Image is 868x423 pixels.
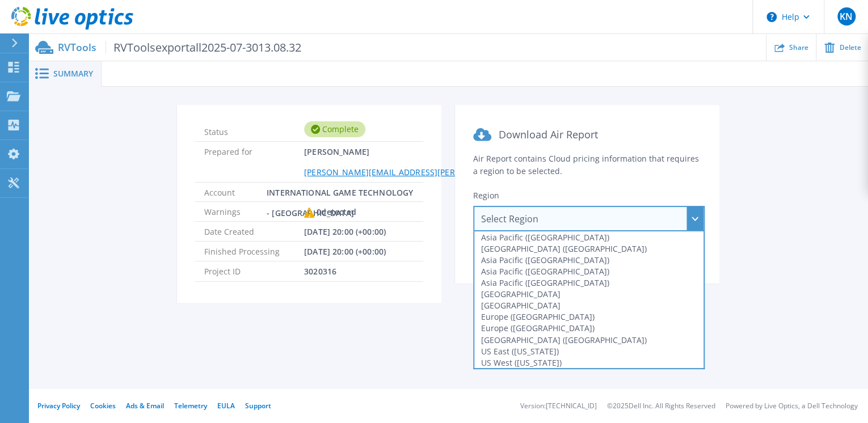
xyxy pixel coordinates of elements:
div: Complete [304,121,365,137]
li: Version: [TECHNICAL_ID] [520,403,597,410]
div: US West ([US_STATE]) [474,357,703,368]
a: EULA [217,401,235,411]
li: © 2025 Dell Inc. All Rights Reserved [607,403,715,410]
span: Region [473,190,499,201]
span: Air Report contains Cloud pricing information that requires a region to be selected. [473,153,699,176]
span: [DATE] 20:00 (+00:00) [304,222,386,241]
a: Telemetry [174,401,207,411]
div: US East ([US_STATE]) [474,345,703,357]
div: Asia Pacific ([GEOGRAPHIC_DATA]) [474,277,703,289]
span: Date Created [204,222,304,241]
span: Summary [53,70,93,78]
div: [GEOGRAPHIC_DATA] ([GEOGRAPHIC_DATA]) [474,334,703,345]
div: Europe ([GEOGRAPHIC_DATA]) [474,323,703,334]
span: [DATE] 20:00 (+00:00) [304,242,386,261]
li: Powered by Live Optics, a Dell Technology [726,403,858,410]
a: Ads & Email [126,401,164,411]
div: [GEOGRAPHIC_DATA] ([GEOGRAPHIC_DATA]) [474,243,703,254]
span: Account [204,183,267,201]
div: [GEOGRAPHIC_DATA] [474,289,703,300]
div: Asia Pacific ([GEOGRAPHIC_DATA]) [474,254,703,265]
div: [GEOGRAPHIC_DATA] [474,300,703,311]
span: Download Air Report [499,128,598,141]
span: RVToolsexportall2025-07-3013.08.32 [106,41,301,54]
span: Finished Processing [204,242,304,261]
p: RVTools [58,41,301,54]
a: Privacy Policy [37,401,80,411]
span: INTERNATIONAL GAME TECHNOLOGY - [GEOGRAPHIC_DATA] [267,183,414,201]
div: Asia Pacific ([GEOGRAPHIC_DATA]) [474,231,703,243]
a: Support [245,401,271,411]
span: Warnings [204,202,304,221]
div: Select Region [473,206,705,231]
div: Europe ([GEOGRAPHIC_DATA]) [474,311,703,323]
div: Asia Pacific ([GEOGRAPHIC_DATA]) [474,266,703,277]
span: KN [840,12,853,21]
div: 0 detected [304,202,356,222]
span: Status [204,122,304,137]
a: Cookies [90,401,116,411]
span: Prepared for [204,142,304,181]
span: Share [789,44,808,51]
span: 3020316 [304,261,336,281]
span: Delete [839,44,861,51]
span: Project ID [204,261,304,281]
a: [PERSON_NAME][EMAIL_ADDRESS][PERSON_NAME][DOMAIN_NAME] [304,167,568,177]
span: [PERSON_NAME] [304,142,568,181]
